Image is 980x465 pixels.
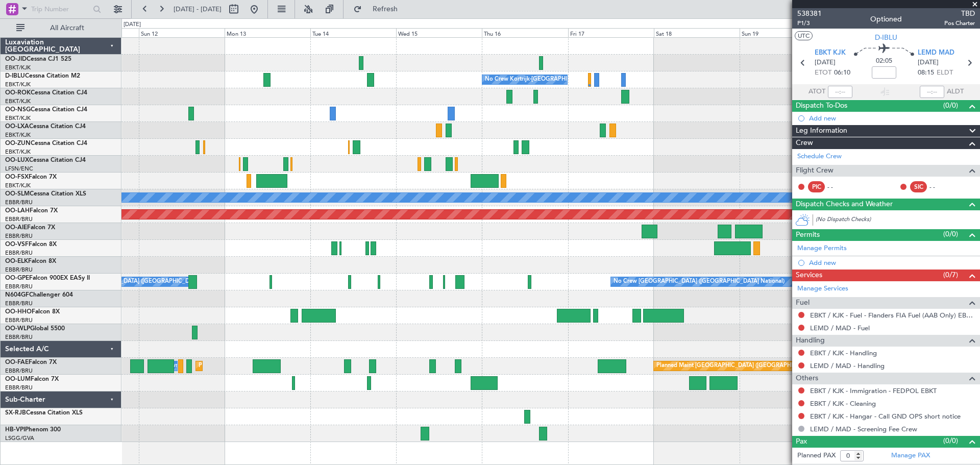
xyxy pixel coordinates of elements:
[5,208,30,214] span: OO-LAH
[5,359,29,365] span: OO-FAE
[876,56,892,66] span: 02:05
[815,68,831,78] span: ETOT
[809,114,975,123] div: Add new
[5,56,71,62] a: OO-JIDCessna CJ1 525
[810,311,975,320] a: EBKT / KJK - Fuel - Flanders FIA Fuel (AAB Only) EBKT / KJK
[5,208,58,214] a: OO-LAHFalcon 7X
[656,358,841,374] div: Planned Maint [GEOGRAPHIC_DATA] ([GEOGRAPHIC_DATA] National)
[947,87,964,97] span: ALDT
[796,165,834,177] span: Flight Crew
[943,100,958,111] span: (0/0)
[5,427,25,433] span: HB-VPI
[943,229,958,239] span: (0/0)
[944,19,975,28] span: Pos Charter
[5,140,87,146] a: OO-ZUNCessna Citation CJ4
[796,335,825,347] span: Handling
[796,125,847,137] span: Leg Information
[918,48,954,58] span: LEMD MAD
[797,243,847,254] a: Manage Permits
[5,124,86,130] a: OO-LXACessna Citation CJ4
[5,81,31,88] a: EBKT/KJK
[796,436,807,448] span: Pax
[5,107,87,113] a: OO-NSGCessna Citation CJ4
[943,435,958,446] span: (0/0)
[815,48,846,58] span: EBKT KJK
[5,292,29,298] span: N604GF
[5,225,55,231] a: OO-AIEFalcon 7X
[810,324,870,332] a: LEMD / MAD - Fuel
[944,8,975,19] span: TBD
[5,165,33,173] a: LFSN/ENC
[5,292,73,298] a: N604GFChallenger 604
[891,451,930,461] a: Manage PAX
[810,399,876,408] a: EBKT / KJK - Cleaning
[797,284,848,294] a: Manage Services
[5,191,86,197] a: OO-SLMCessna Citation XLS
[810,412,961,421] a: EBKT / KJK - Hangar - Call GND OPS short notice
[5,107,31,113] span: OO-NSG
[797,19,822,28] span: P1/3
[796,199,893,210] span: Dispatch Checks and Weather
[910,181,927,192] div: SIC
[918,68,934,78] span: 08:15
[5,199,33,206] a: EBBR/BRU
[796,373,818,384] span: Others
[5,309,60,315] a: OO-HHOFalcon 8X
[199,358,288,374] div: Planned Maint Melsbroek Air Base
[797,152,842,162] a: Schedule Crew
[816,215,980,226] div: (No Dispatch Checks)
[5,275,29,281] span: OO-GPE
[827,182,850,191] div: - -
[810,361,885,370] a: LEMD / MAD - Handling
[5,232,33,240] a: EBBR/BRU
[5,148,31,156] a: EBKT/KJK
[5,410,83,416] a: SX-RJBCessna Citation XLS
[174,5,222,14] span: [DATE] - [DATE]
[5,434,34,442] a: LSGG/GVA
[5,333,33,341] a: EBBR/BRU
[5,367,33,375] a: EBBR/BRU
[225,28,310,37] div: Mon 13
[5,326,65,332] a: OO-WLPGlobal 5500
[139,28,225,37] div: Sun 12
[5,182,31,189] a: EBKT/KJK
[5,157,29,163] span: OO-LUX
[364,6,407,13] span: Refresh
[5,427,61,433] a: HB-VPIPhenom 300
[937,68,953,78] span: ELDT
[5,157,86,163] a: OO-LUXCessna Citation CJ4
[5,191,30,197] span: OO-SLM
[875,32,897,43] span: D-IBLU
[808,87,825,97] span: ATOT
[349,1,410,17] button: Refresh
[27,25,108,32] span: All Aircraft
[796,100,847,112] span: Dispatch To-Dos
[5,410,26,416] span: SX-RJB
[482,28,568,37] div: Thu 16
[5,384,33,391] a: EBBR/BRU
[568,28,654,37] div: Fri 17
[810,386,937,395] a: EBKT / KJK - Immigration - FEDPOL EBKT
[5,73,80,79] a: D-IBLUCessna Citation M2
[810,425,917,433] a: LEMD / MAD - Screening Fee Crew
[797,8,822,19] span: 538381
[740,28,825,37] div: Sun 19
[5,90,87,96] a: OO-ROKCessna Citation CJ4
[796,137,813,149] span: Crew
[5,64,31,71] a: EBKT/KJK
[5,258,56,264] a: OO-ELKFalcon 8X
[5,316,33,324] a: EBBR/BRU
[5,241,29,248] span: OO-VSF
[5,249,33,257] a: EBBR/BRU
[834,68,850,78] span: 06:10
[5,326,30,332] span: OO-WLP
[56,274,227,289] div: No Crew [GEOGRAPHIC_DATA] ([GEOGRAPHIC_DATA] National)
[929,182,952,191] div: - -
[396,28,482,37] div: Wed 15
[124,20,141,29] div: [DATE]
[5,97,31,105] a: EBKT/KJK
[5,174,57,180] a: OO-FSXFalcon 7X
[5,56,27,62] span: OO-JID
[5,241,57,248] a: OO-VSFFalcon 8X
[918,58,939,68] span: [DATE]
